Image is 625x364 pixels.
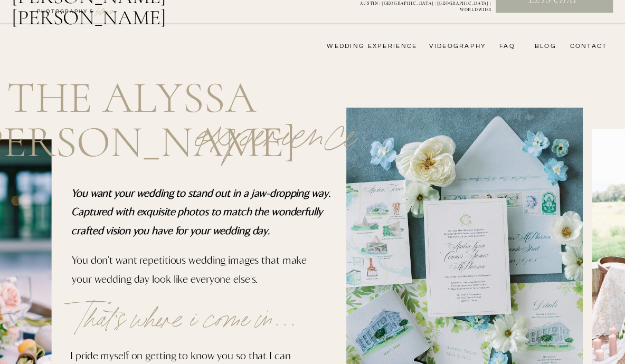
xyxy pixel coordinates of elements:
a: bLog [531,42,556,51]
a: videography [426,42,486,51]
a: FAQ [494,42,515,51]
b: You want your wedding to stand out in a jaw-dropping way. Captured with exquisite photos to match... [71,186,330,236]
a: photography & [31,8,99,21]
p: EXPERIENCE [146,83,405,157]
a: wedding experience [312,42,417,51]
a: FILMs [86,4,124,17]
p: That's where i come in... [72,285,332,359]
a: CONTACT [566,42,607,51]
p: You don't want repetitious wedding images that make your wedding day look like everyone else's. [72,250,323,297]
